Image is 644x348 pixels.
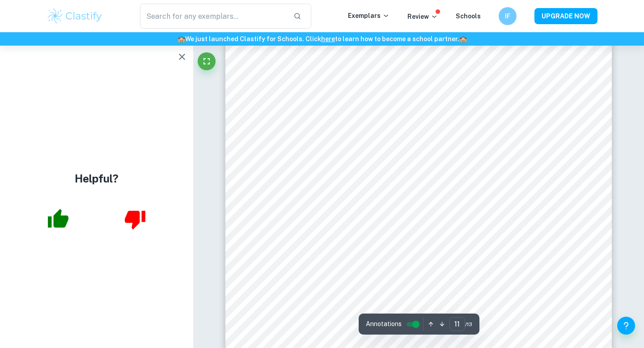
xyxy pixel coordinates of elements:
[348,11,390,21] p: Exemplars
[499,7,517,25] button: IF
[617,317,635,335] button: Help and Feedback
[465,320,472,328] span: / 13
[47,7,103,25] img: Clastify logo
[198,52,216,70] button: Fullscreen
[534,8,597,24] button: UPGRADE NOW
[178,35,185,42] span: 🏫
[503,11,513,21] h6: IF
[140,4,286,29] input: Search for any exemplars...
[366,319,402,329] span: Annotations
[321,35,335,42] a: here
[2,34,642,44] h6: We just launched Clastify for Schools. Click to learn how to become a school partner.
[407,12,438,21] p: Review
[456,13,481,20] a: Schools
[459,35,467,42] span: 🏫
[75,170,119,187] h4: Helpful?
